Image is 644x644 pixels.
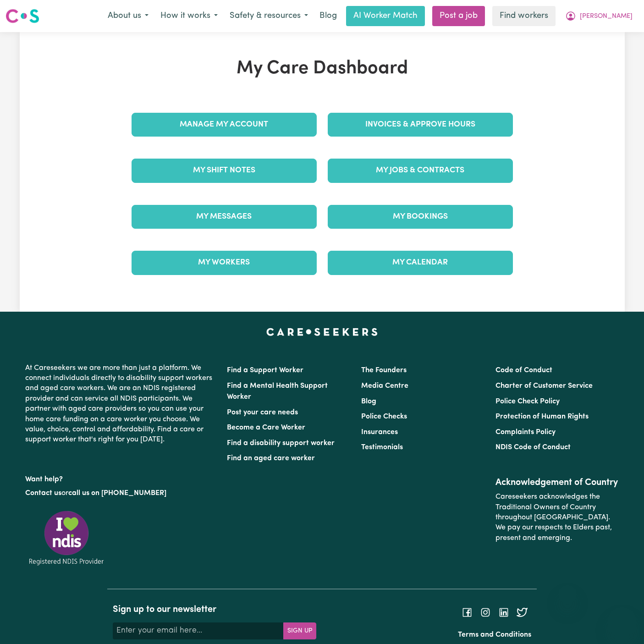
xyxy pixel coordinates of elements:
button: How it works [154,6,224,26]
a: Follow Careseekers on Instagram [480,608,491,616]
a: Protection of Human Rights [495,413,589,420]
a: Find workers [492,6,556,26]
h2: Sign up to our newsletter [113,604,316,615]
a: Police Check Policy [495,398,560,405]
a: AI Worker Match [346,6,425,26]
a: Find a Support Worker [227,367,303,374]
a: Manage My Account [132,113,317,137]
a: Insurances [361,429,398,436]
a: Follow Careseekers on Twitter [517,608,528,616]
a: Complaints Policy [495,429,556,436]
p: or [25,484,216,502]
a: My Workers [132,251,317,275]
a: Contact us [25,490,61,497]
img: Careseekers logo [6,8,39,24]
a: Police Checks [361,413,407,420]
p: Careseekers acknowledges the Traditional Owners of Country throughout [GEOGRAPHIC_DATA]. We pay o... [495,488,619,547]
p: Want help? [25,471,216,484]
span: [PERSON_NAME] [580,11,633,22]
a: Follow Careseekers on LinkedIn [498,608,509,616]
h1: My Care Dashboard [126,58,518,80]
p: At Careseekers we are more than just a platform. We connect individuals directly to disability su... [25,359,216,449]
a: My Jobs & Contracts [328,159,513,182]
a: My Calendar [328,251,513,275]
a: Find an aged care worker [227,455,315,462]
button: My Account [559,6,638,26]
iframe: Button to launch messaging window [607,607,637,637]
a: My Bookings [328,205,513,229]
a: Find a Mental Health Support Worker [227,382,328,401]
a: Terms and Conditions [458,631,531,638]
a: Become a Care Worker [227,424,305,431]
a: Blog [361,398,376,405]
h2: Acknowledgement of Country [495,477,619,488]
input: Enter your email here... [113,622,284,639]
a: My Shift Notes [132,159,317,182]
a: Post a job [432,6,485,26]
img: Registered NDIS provider [25,509,108,567]
iframe: Close message [558,585,577,604]
a: Careseekers logo [6,6,39,27]
a: Invoices & Approve Hours [328,113,513,137]
a: Blog [314,6,342,26]
button: About us [102,6,154,26]
a: Media Centre [361,382,408,390]
a: Post your care needs [227,409,298,416]
a: The Founders [361,367,407,374]
a: Code of Conduct [495,367,552,374]
button: Safety & resources [224,6,314,26]
a: call us on [PHONE_NUMBER] [68,490,166,497]
a: Testimonials [361,444,403,451]
a: NDIS Code of Conduct [495,444,571,451]
a: Find a disability support worker [227,440,335,447]
a: Careseekers home page [266,328,378,336]
a: Follow Careseekers on Facebook [462,608,473,616]
a: My Messages [132,205,317,229]
a: Charter of Customer Service [495,382,593,390]
button: Subscribe [283,622,316,639]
